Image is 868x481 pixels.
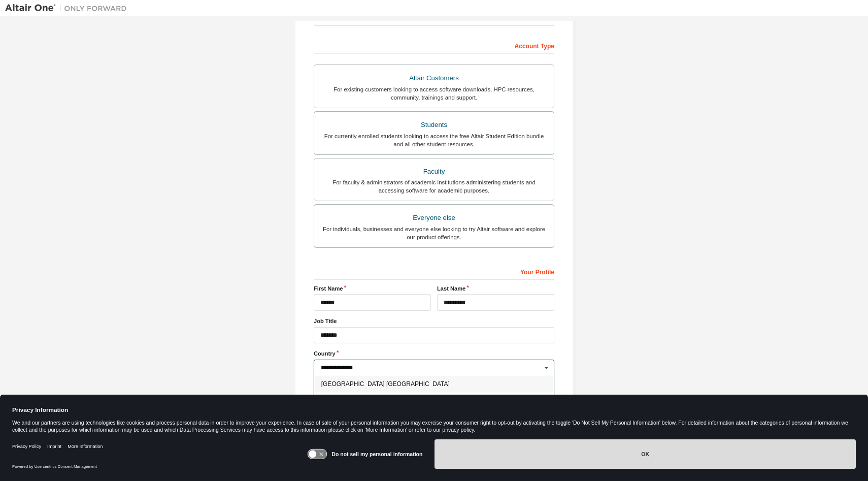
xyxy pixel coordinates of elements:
div: Everyone else [320,211,548,225]
span: [GEOGRAPHIC_DATA] [GEOGRAPHIC_DATA] [321,381,547,387]
div: For existing customers looking to access software downloads, HPC resources, community, trainings ... [320,85,548,102]
div: Account Type [314,37,554,53]
img: Altair One [5,3,132,13]
div: Faculty [320,165,548,179]
label: Job Title [314,317,554,325]
label: Country [314,349,554,358]
div: For faculty & administrators of academic institutions administering students and accessing softwa... [320,178,548,195]
label: Last Name [437,284,554,293]
div: Students [320,118,548,132]
div: Your Profile [314,263,554,279]
label: First Name [314,284,431,293]
div: For individuals, businesses and everyone else looking to try Altair software and explore our prod... [320,225,548,241]
div: For currently enrolled students looking to access the free Altair Student Edition bundle and all ... [320,132,548,148]
div: Altair Customers [320,71,548,85]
